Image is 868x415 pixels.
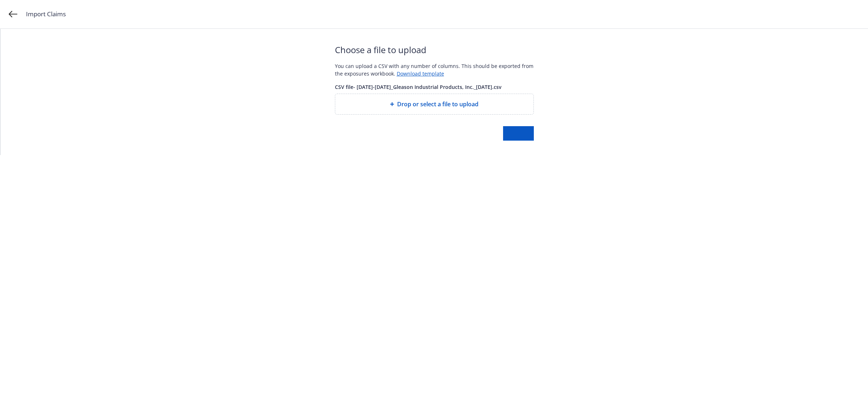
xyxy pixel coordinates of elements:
[335,43,534,56] span: Choose a file to upload
[335,94,534,115] div: Drop or select a file to upload
[397,70,444,77] a: Download template
[503,126,534,141] button: Start import
[26,9,66,19] span: Import Claims
[503,130,534,137] span: Start import
[335,62,534,77] div: You can upload a CSV with any number of columns. This should be exported from the exposures workb...
[397,100,478,108] span: Drop or select a file to upload
[335,83,534,91] span: CSV file - [DATE]-[DATE]_Gleason Industrial Products, Inc._[DATE].csv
